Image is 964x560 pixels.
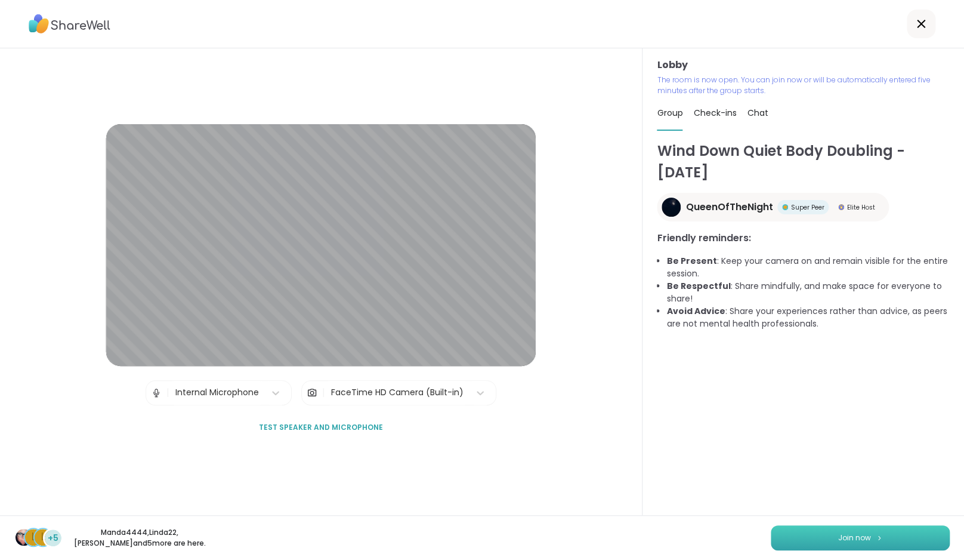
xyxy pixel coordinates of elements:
[16,529,32,546] img: Manda4444
[666,305,950,330] li: : Share your experiences rather than advice, as peers are not mental health professionals.
[662,198,681,217] img: QueenOfTheNight
[657,107,682,119] span: Group
[322,381,325,405] span: |
[657,231,950,245] h3: Friendly reminders:
[41,530,45,545] span: L
[151,381,162,405] img: Microphone
[666,255,950,280] li: : Keep your camera on and remain visible for the entire session.
[29,10,110,38] img: ShareWell Logo
[32,530,36,545] span: L
[259,422,383,433] span: Test speaker and microphone
[782,204,788,210] img: Super Peer
[175,386,259,399] div: Internal Microphone
[657,58,950,72] h3: Lobby
[657,193,889,221] a: QueenOfTheNightQueenOfTheNightSuper PeerSuper PeerElite HostElite Host
[876,534,883,541] img: ShareWell Logomark
[666,305,725,317] b: Avoid Advice
[73,527,206,549] p: Manda4444 , Linda22 , [PERSON_NAME] and 5 more are here.
[657,75,950,96] p: The room is now open. You can join now or will be automatically entered five minutes after the gr...
[846,203,875,212] span: Elite Host
[657,140,950,183] h1: Wind Down Quiet Body Doubling - [DATE]
[685,200,773,214] span: QueenOfTheNight
[838,204,844,210] img: Elite Host
[838,533,871,543] span: Join now
[254,415,388,440] button: Test speaker and microphone
[666,280,950,305] li: : Share mindfully, and make space for everyone to share!
[666,255,716,267] b: Be Present
[166,381,169,405] span: |
[666,280,730,292] b: Be Respectful
[48,532,58,544] span: +5
[693,107,736,119] span: Check-ins
[790,203,824,212] span: Super Peer
[771,525,950,550] button: Join now
[331,386,464,399] div: FaceTime HD Camera (Built-in)
[747,107,768,119] span: Chat
[307,381,317,405] img: Camera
